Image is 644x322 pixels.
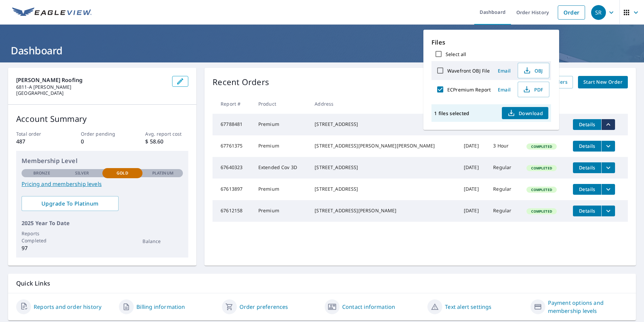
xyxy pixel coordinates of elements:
[75,170,89,176] p: Silver
[34,303,101,311] a: Reports and order history
[253,114,309,135] td: Premium
[16,84,167,90] p: 6811-A [PERSON_NAME]
[213,179,253,200] td: 67613897
[33,170,50,176] p: Bronze
[145,130,188,137] p: Avg. report cost
[239,303,288,311] a: Order preferences
[213,94,253,114] th: Report #
[558,5,585,20] a: Order
[601,206,615,216] button: filesDropdownBtn-67612158
[431,38,551,47] p: Files
[16,113,188,125] p: Account Summary
[577,121,597,128] span: Details
[16,76,167,84] p: [PERSON_NAME] Roofing
[573,206,601,216] button: detailsBtn-67612158
[22,156,183,165] p: Membership Level
[493,65,515,76] button: Email
[152,170,173,176] p: Platinum
[16,279,628,288] p: Quick Links
[577,208,597,214] span: Details
[253,135,309,157] td: Premium
[601,119,615,130] button: filesDropdownBtn-67788481
[518,82,549,97] button: PDF
[518,63,549,78] button: OBJ
[548,299,628,315] a: Payment options and membership levels
[577,164,597,171] span: Details
[16,137,59,145] p: 487
[488,179,521,200] td: Regular
[591,5,606,20] div: SR
[16,130,59,137] p: Total order
[446,51,466,57] label: Select all
[22,230,62,244] p: Reports Completed
[458,135,488,157] td: [DATE]
[434,110,469,116] p: 1 files selected
[601,162,615,173] button: filesDropdownBtn-67640323
[253,179,309,200] td: Premium
[213,76,269,88] p: Recent Orders
[145,137,188,145] p: $ 58.60
[22,180,183,188] a: Pricing and membership levels
[493,84,515,95] button: Email
[488,135,521,157] td: 3 Hour
[213,135,253,157] td: 67761375
[527,166,556,170] span: Completed
[22,196,119,211] a: Upgrade To Platinum
[488,200,521,222] td: Regular
[522,66,544,75] span: OBJ
[136,303,185,311] a: Billing information
[496,68,512,74] span: Email
[315,186,453,192] div: [STREET_ADDRESS]
[142,238,183,245] p: Balance
[213,200,253,222] td: 67612158
[253,200,309,222] td: Premium
[16,90,167,96] p: [GEOGRAPHIC_DATA]
[522,85,544,93] span: PDF
[342,303,395,311] a: Contact information
[27,200,113,207] span: Upgrade To Platinum
[573,119,601,130] button: detailsBtn-67788481
[253,94,309,114] th: Product
[445,303,491,311] a: Text alert settings
[573,184,601,195] button: detailsBtn-67613897
[578,76,628,88] a: Start New Order
[488,157,521,179] td: Regular
[601,184,615,195] button: filesDropdownBtn-67613897
[213,157,253,179] td: 67640323
[315,164,453,171] div: [STREET_ADDRESS]
[8,44,636,57] h1: Dashboard
[315,142,453,149] div: [STREET_ADDRESS][PERSON_NAME][PERSON_NAME]
[309,94,458,114] th: Address
[458,179,488,200] td: [DATE]
[447,86,491,93] label: ECPremium Report
[573,141,601,152] button: detailsBtn-67761375
[315,207,453,214] div: [STREET_ADDRESS][PERSON_NAME]
[502,107,548,119] button: Download
[22,244,62,252] p: 97
[583,78,622,86] span: Start New Order
[253,157,309,179] td: Extended Cov 3D
[458,157,488,179] td: [DATE]
[527,144,556,149] span: Completed
[213,114,253,135] td: 67788481
[447,68,490,74] label: Wavefront OBJ File
[81,137,124,145] p: 0
[527,209,556,214] span: Completed
[12,7,92,18] img: EV Logo
[458,200,488,222] td: [DATE]
[527,187,556,192] span: Completed
[315,121,453,128] div: [STREET_ADDRESS]
[507,109,543,117] span: Download
[573,162,601,173] button: detailsBtn-67640323
[496,86,512,93] span: Email
[22,219,183,227] p: 2025 Year To Date
[601,141,615,152] button: filesDropdownBtn-67761375
[577,143,597,149] span: Details
[81,130,124,137] p: Order pending
[577,186,597,192] span: Details
[117,170,128,176] p: Gold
